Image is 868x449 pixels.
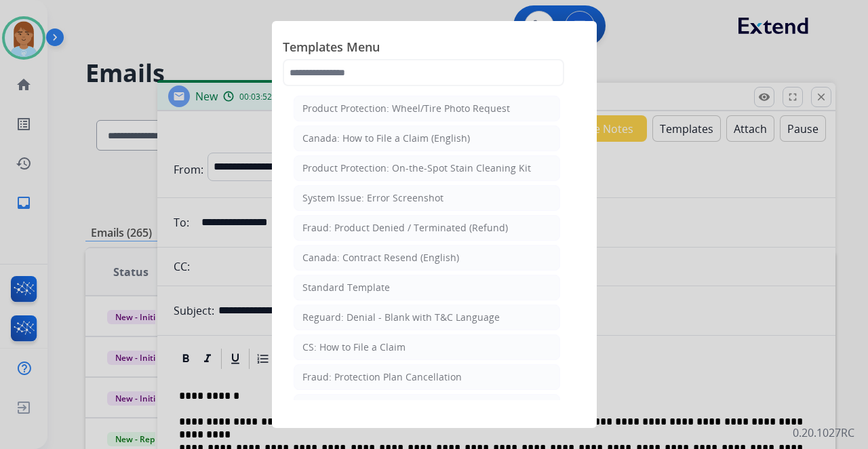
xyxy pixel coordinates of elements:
[302,102,510,115] div: Product Protection: Wheel/Tire Photo Request
[302,251,459,265] div: Canada: Contract Resend (English)
[302,340,406,354] div: CS: How to File a Claim
[302,281,390,294] div: Standard Template
[302,311,500,324] div: Reguard: Denial - Blank with T&C Language
[302,191,443,205] div: System Issue: Error Screenshot
[283,37,586,59] span: Templates Menu
[302,161,531,175] div: Product Protection: On-the-Spot Stain Cleaning Kit
[302,132,470,145] div: Canada: How to File a Claim (English)
[302,370,462,384] div: Fraud: Protection Plan Cancellation
[302,221,508,235] div: Fraud: Product Denied / Terminated (Refund)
